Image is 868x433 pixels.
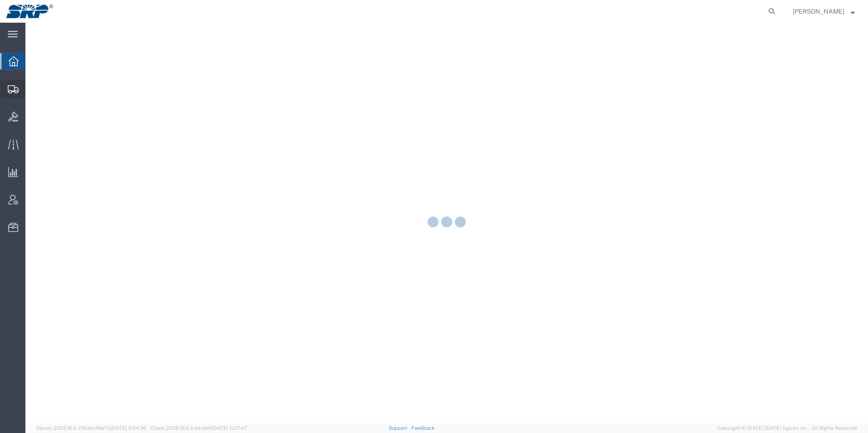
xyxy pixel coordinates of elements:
span: Server: 2025.16.0-21b0bc45e7b [36,425,146,431]
a: Support [389,425,411,431]
a: Feedback [411,425,434,431]
span: Ed Simmons [793,6,844,16]
span: Copyright © [DATE]-[DATE] Agistix Inc., All Rights Reserved [717,424,857,432]
img: logo [6,5,53,18]
span: [DATE] 11:37:47 [212,425,247,431]
span: [DATE] 11:54:36 [111,425,146,431]
button: [PERSON_NAME] [792,6,855,17]
span: Client: 2025.16.0-b4dc8a9 [150,425,247,431]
